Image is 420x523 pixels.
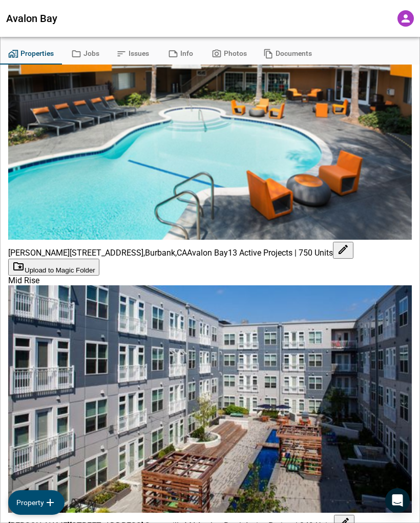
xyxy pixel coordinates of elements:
[228,248,333,258] span: 13 Active Projects | 750 Units
[8,259,99,276] button: Upload to Magic Folder
[6,12,57,25] span: Avalon Bay
[8,248,70,258] span: [PERSON_NAME]
[8,276,39,285] span: Mid Rise
[187,248,228,258] span: Avalon Bay
[8,490,65,515] button: add
[385,488,410,513] div: Open Intercom Messenger
[70,248,187,258] span: [STREET_ADDRESS] , Burbank , CA
[8,285,412,513] img: property-asset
